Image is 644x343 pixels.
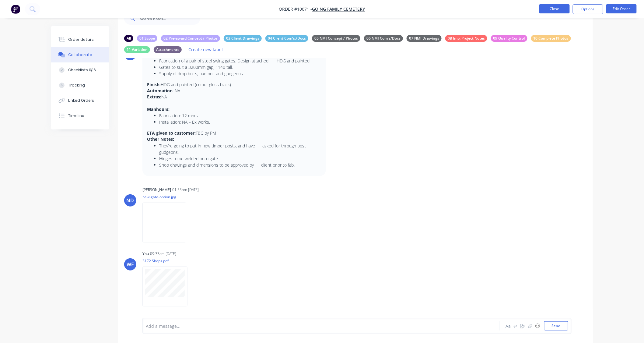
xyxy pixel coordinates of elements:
div: 09:33am [DATE] [150,251,176,256]
li: Gates to suit a 3200mm gap, 1140 tall. [159,64,321,70]
button: Order details [51,32,109,47]
div: Attachments [154,46,182,53]
div: Tracking [68,83,85,88]
div: Linked Orders [68,98,94,103]
strong: Automation [147,88,173,94]
button: Linked Orders [51,93,109,108]
div: WF [127,261,134,268]
strong: Finish: [147,82,161,87]
div: 03 Client Drawings [224,35,262,42]
div: Timeline [68,113,84,118]
button: Collaborate [51,47,109,62]
button: @ [512,322,519,330]
div: Collaborate [68,52,92,58]
button: Send [544,321,568,331]
div: [PERSON_NAME] [142,187,171,193]
p: NA [147,94,321,100]
p: TBC by PM [147,130,321,136]
p: HDG and painted (colour gloss black) [147,82,321,88]
strong: Extras: [147,94,161,100]
div: 01 Scope [137,35,157,42]
li: They’re going to put in new timber posts, and have asked for through post gudgeons. [159,143,321,155]
div: 02 Pre-award Concept / Photos [161,35,220,42]
img: Factory [11,5,20,14]
div: All [124,35,133,42]
p: 3172 Shops.pdf [142,258,194,263]
div: 11 Variation [124,46,150,53]
div: 07 NMI Drawings [407,35,442,42]
button: Options [573,4,603,14]
button: Edit Order [606,4,637,13]
strong: Manhours: [147,106,170,112]
div: 08 Imp. Project Notes [445,35,487,42]
div: Checklists 0/16 [68,67,96,73]
button: Aa [505,322,512,330]
button: Timeline [51,108,109,123]
button: Tracking [51,78,109,93]
div: 01:55pm [DATE] [172,187,199,193]
div: Order details [68,37,94,42]
div: ND [127,197,134,204]
div: 05 NMI Concept / Photos [312,35,360,42]
li: Shop drawings and dimensions to be approved by client prior to fab. [159,162,321,168]
input: Search notes... [140,12,200,25]
div: 04 Client Com's./Docs [265,35,308,42]
button: Checklists 0/16 [51,62,109,78]
button: Close [539,4,570,13]
div: You [142,251,149,256]
strong: ETA given to customer: [147,130,196,136]
button: ☺ [534,322,541,330]
button: Create new label [185,45,226,54]
li: Supply of drop bolts, pad bolt and gudgeons [159,70,321,77]
div: 06 NMI Com's/Docs [364,35,403,42]
li: Fabrication of a pair of steel swing gates. Design attached. HDG and painted [159,58,321,64]
div: 09 Quality Control [491,35,527,42]
li: Fabrication: 12 mhrs [159,112,321,119]
li: Hinges to be welded onto gate. [159,155,321,162]
span: Order #10071 - [279,6,312,12]
p: : NA [147,88,321,94]
p: new-gate-option.jpg [142,194,192,200]
li: Installation: NA – Ex works. [159,119,321,125]
div: 10 Complete Photos [531,35,571,42]
a: Going Family Cemetery [312,6,365,12]
strong: Other Notes: [147,136,174,142]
